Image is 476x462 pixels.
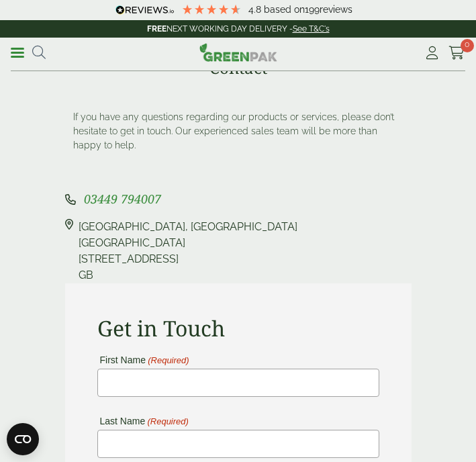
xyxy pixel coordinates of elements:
[305,4,320,15] span: 199
[320,4,352,15] span: reviews
[84,193,161,206] a: 03449 794007
[181,3,242,15] div: 4.79 Stars
[97,316,379,341] h2: Get in Touch
[209,58,267,78] h1: Contact
[248,4,264,15] span: 4.8
[97,416,189,426] label: Last Name
[424,46,440,60] i: My Account
[84,191,161,207] span: 03449 794007
[79,219,297,283] div: [GEOGRAPHIC_DATA], [GEOGRAPHIC_DATA] [GEOGRAPHIC_DATA] [STREET_ADDRESS] GB
[448,43,465,63] a: 0
[73,110,403,152] p: If you have any questions regarding our products or services, please don’t hesitate to get in tou...
[448,46,465,60] i: Cart
[264,4,305,15] span: Based on
[199,43,277,62] img: GreenPak Supplies
[147,24,166,34] strong: FREE
[147,356,189,365] span: (Required)
[115,5,174,15] img: REVIEWS.io
[461,39,474,52] span: 0
[146,417,189,426] span: (Required)
[293,24,330,34] a: See T&C's
[7,423,39,455] button: Open CMP widget
[97,355,189,365] label: First Name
